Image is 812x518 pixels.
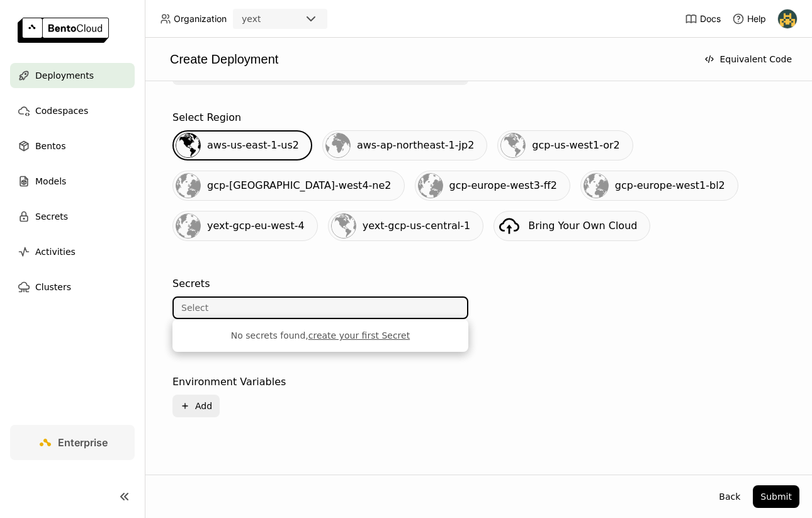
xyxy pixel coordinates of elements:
[580,171,738,201] div: gcp-europe-west1-bl2
[207,179,392,191] span: gcp-[GEOGRAPHIC_DATA]-west4-ne2
[174,13,227,25] span: Organization
[10,239,135,264] a: Activities
[528,220,637,232] span: Bring Your Own Cloud
[18,18,109,43] img: logo
[449,179,557,191] span: gcp-europe-west3-ff2
[308,330,410,341] a: create your first Secret
[181,301,208,314] div: Select
[172,110,241,125] div: Select Region
[753,485,799,508] button: Submit
[35,209,68,224] span: Secrets
[35,68,94,83] span: Deployments
[35,279,71,295] span: Clusters
[711,485,748,508] button: Back
[732,13,766,25] div: Help
[35,174,66,189] span: Models
[262,13,263,26] input: Selected yext.
[700,13,721,25] span: Docs
[10,63,135,88] a: Deployments
[172,374,286,390] div: Environment Variables
[10,204,135,229] a: Secrets
[35,138,65,154] span: Bentos
[363,220,471,232] span: yext-gcp-us-central-1
[207,220,305,232] span: yext-gcp-eu-west-4
[180,401,190,411] svg: Plus
[10,274,135,300] a: Clusters
[172,130,312,160] div: aws-us-east-1-us2
[172,211,318,241] div: yext-gcp-eu-west-4
[183,329,458,342] div: No secrets found,
[157,50,692,68] div: Create Deployment
[415,171,570,201] div: gcp-europe-west3-ff2
[10,169,135,194] a: Models
[357,139,474,151] span: aws-ap-northeast-1-jp2
[322,130,487,160] div: aws-ap-northeast-1-jp2
[10,98,135,123] a: Codespaces
[497,130,633,160] div: gcp-us-west1-or2
[697,48,799,70] button: Equivalent Code
[532,139,619,151] span: gcp-us-west1-or2
[58,436,108,449] span: Enterprise
[10,425,135,460] a: Enterprise
[242,13,261,25] div: yext
[172,319,468,352] ul: Menu
[685,13,721,25] a: Docs
[207,139,299,151] span: aws-us-east-1-us2
[35,244,76,259] span: Activities
[747,13,766,25] span: Help
[615,179,725,191] span: gcp-europe-west1-bl2
[172,171,405,201] div: gcp-[GEOGRAPHIC_DATA]-west4-ne2
[172,276,210,291] div: Secrets
[172,395,220,417] button: Add
[10,133,135,159] a: Bentos
[493,211,650,241] a: Bring Your Own Cloud
[35,103,88,118] span: Codespaces
[778,9,797,28] img: Demeter Dobos
[328,211,484,241] div: yext-gcp-us-central-1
